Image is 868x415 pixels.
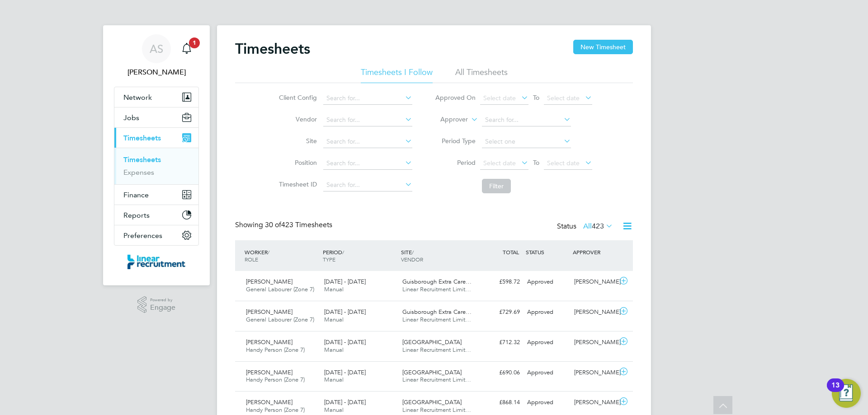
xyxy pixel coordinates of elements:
[476,305,524,320] div: £729.69
[571,305,618,320] div: [PERSON_NAME]
[571,275,618,289] div: [PERSON_NAME]
[557,220,615,233] div: Status
[246,278,292,285] span: [PERSON_NAME]
[123,191,149,199] span: Finance
[268,248,269,256] span: /
[571,335,618,350] div: [PERSON_NAME]
[235,220,334,230] div: Showing
[123,93,152,102] span: Network
[123,231,162,240] span: Preferences
[245,256,258,263] span: ROLE
[324,308,366,316] span: [DATE] - [DATE]
[246,368,292,376] span: [PERSON_NAME]
[324,346,344,354] span: Manual
[402,338,462,346] span: [GEOGRAPHIC_DATA]
[178,34,196,63] a: 1
[412,248,414,256] span: /
[573,40,633,54] button: New Timesheet
[476,335,524,350] div: £712.32
[476,395,524,410] div: £868.14
[276,93,317,102] label: Client Config
[402,368,462,376] span: [GEOGRAPHIC_DATA]
[530,92,542,103] span: To
[265,220,332,229] span: 423 Timesheets
[114,185,198,205] button: Finance
[324,406,344,414] span: Manual
[246,316,314,323] span: General Labourer (Zone 7)
[114,205,198,225] button: Reports
[547,159,580,167] span: Select date
[435,137,476,145] label: Period Type
[402,346,471,354] span: Linear Recruitment Limit…
[246,346,305,354] span: Handy Person (Zone 7)
[265,220,281,229] span: 30 of
[324,338,366,346] span: [DATE] - [DATE]
[114,67,199,78] span: Alyssa Smith
[524,275,571,289] div: Approved
[114,128,198,148] button: Timesheets
[324,316,344,323] span: Manual
[114,34,199,78] a: AS[PERSON_NAME]
[246,285,314,293] span: General Labourer (Zone 7)
[150,43,163,55] span: AS
[323,179,412,191] input: Search for...
[323,114,412,126] input: Search for...
[324,285,344,293] span: Manual
[276,115,317,123] label: Vendor
[246,398,292,406] span: [PERSON_NAME]
[831,385,840,397] div: 13
[402,406,471,414] span: Linear Recruitment Limit…
[483,159,516,167] span: Select date
[189,37,200,48] span: 1
[476,275,524,289] div: £598.72
[402,316,471,323] span: Linear Recruitment Limit…
[324,398,366,406] span: [DATE] - [DATE]
[571,365,618,380] div: [PERSON_NAME]
[832,379,861,408] button: Open Resource Center, 13 new notifications
[476,365,524,380] div: £690.06
[276,137,317,145] label: Site
[402,308,472,316] span: Guisborough Extra Care…
[114,225,198,245] button: Preferences
[123,113,139,122] span: Jobs
[503,248,519,256] span: TOTAL
[114,255,199,269] a: Go to home page
[482,114,571,126] input: Search for...
[324,376,344,383] span: Manual
[324,278,366,285] span: [DATE] - [DATE]
[235,40,310,58] h2: Timesheets
[246,406,305,414] span: Handy Person (Zone 7)
[150,296,175,304] span: Powered by
[399,244,477,267] div: SITE
[402,278,472,285] span: Guisborough Extra Care…
[123,211,150,219] span: Reports
[324,368,366,376] span: [DATE] - [DATE]
[150,304,175,312] span: Engage
[114,87,198,107] button: Network
[583,222,613,231] label: All
[427,115,468,124] label: Approver
[323,92,412,105] input: Search for...
[123,168,154,177] a: Expenses
[276,159,317,167] label: Position
[483,94,516,102] span: Select date
[402,285,471,293] span: Linear Recruitment Limit…
[103,25,210,285] nav: Main navigation
[592,222,604,231] span: 423
[246,308,292,316] span: [PERSON_NAME]
[342,248,344,256] span: /
[276,180,317,188] label: Timesheet ID
[114,148,198,184] div: Timesheets
[524,395,571,410] div: Approved
[361,67,433,83] li: Timesheets I Follow
[127,255,185,269] img: linearrecruitment-logo-retina.png
[321,244,399,267] div: PERIOD
[571,395,618,410] div: [PERSON_NAME]
[524,305,571,320] div: Approved
[402,398,462,406] span: [GEOGRAPHIC_DATA]
[246,338,292,346] span: [PERSON_NAME]
[123,155,161,164] a: Timesheets
[530,157,542,168] span: To
[524,335,571,350] div: Approved
[242,244,321,267] div: WORKER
